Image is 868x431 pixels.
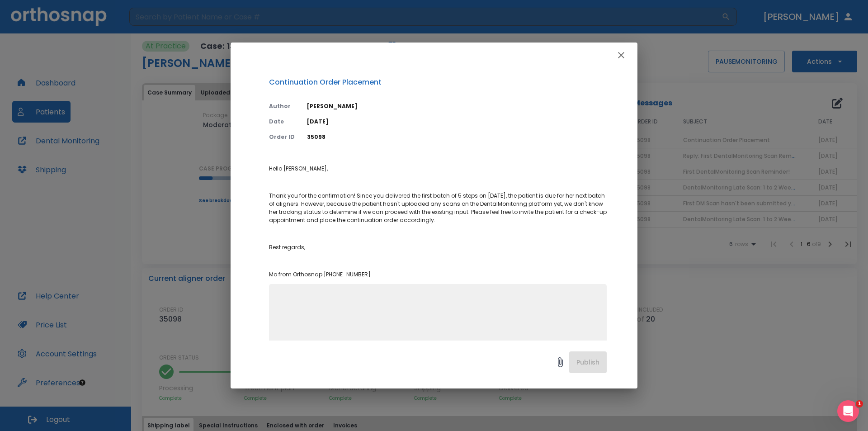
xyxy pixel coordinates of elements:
[856,400,863,407] span: 1
[269,270,607,279] p: Mo from Orthosnap [PHONE_NUMBER]
[269,133,296,141] p: Order ID
[837,400,859,422] iframe: Intercom live chat
[307,133,607,141] p: 35098
[269,118,296,126] p: Date
[307,102,607,110] p: [PERSON_NAME]
[307,118,607,126] p: [DATE]
[269,102,296,110] p: Author
[269,243,607,251] p: Best regards,
[269,77,607,88] p: Continuation Order Placement
[269,192,607,224] p: Thank you for the confirmation! Since you delivered the first batch of 5 steps on [DATE], the pat...
[269,165,607,173] p: Hello [PERSON_NAME],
